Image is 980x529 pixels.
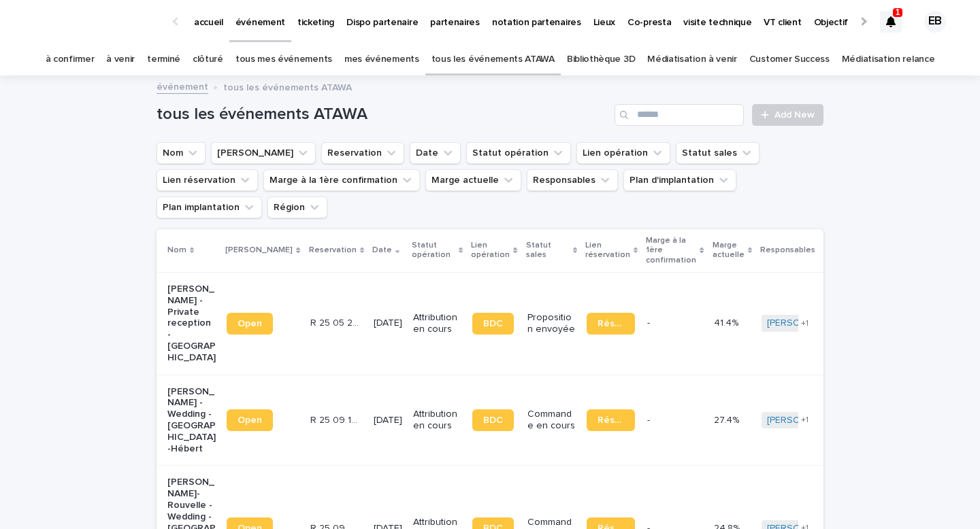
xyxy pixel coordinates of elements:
[211,142,316,164] button: Lien Stacker
[623,169,736,191] button: Plan d'implantation
[413,409,461,432] p: Attribution en cours
[527,312,576,335] p: Proposition envoyée
[431,44,555,75] a: tous les événements ATAWA
[647,315,653,329] p: -
[760,243,815,258] p: Responsables
[713,238,745,263] p: Marge actuelle
[310,315,361,329] p: R 25 05 263
[527,169,618,191] button: Responsables
[27,8,159,35] img: Ls34BcGeRexTGTNfXpUC
[647,44,737,75] a: Médiatisation à venir
[223,79,352,94] p: tous les événements ATAWA
[598,415,624,425] span: Réservation
[598,319,624,328] span: Réservation
[801,416,808,424] span: + 1
[749,44,830,75] a: Customer Success
[483,415,503,425] span: BDC
[157,169,258,191] button: Lien réservation
[238,415,262,425] span: Open
[842,44,935,75] a: Médiatisation relance
[372,243,392,258] p: Date
[483,319,503,328] span: BDC
[193,44,223,75] a: clôturé
[527,409,576,432] p: Commande en cours
[147,44,180,75] a: terminé
[412,238,455,263] p: Statut opération
[676,142,759,164] button: Statut sales
[374,415,402,426] p: [DATE]
[157,142,206,164] button: Nom
[374,318,402,329] p: [DATE]
[235,44,332,75] a: tous mes événements
[585,238,630,263] p: Lien réservation
[714,412,742,426] p: 27.4%
[896,7,900,17] p: 1
[714,315,741,329] p: 41.4%
[157,197,262,218] button: Plan implantation
[157,78,208,94] a: événement
[344,44,419,75] a: mes événements
[267,197,327,218] button: Région
[880,11,902,33] div: 1
[413,312,461,335] p: Attribution en cours
[646,233,696,268] p: Marge à la 1ère confirmation
[526,238,570,263] p: Statut sales
[587,313,635,335] a: Réservation
[309,243,357,258] p: Reservation
[263,169,420,191] button: Marge à la 1ère confirmation
[157,105,609,124] h1: tous les événements ATAWA
[167,284,216,364] p: [PERSON_NAME] - Private reception - [GEOGRAPHIC_DATA]
[567,44,635,75] a: Bibliothèque 3D
[310,412,361,426] p: R 25 09 147
[167,386,216,455] p: [PERSON_NAME] - Wedding - [GEOGRAPHIC_DATA]-Hébert
[425,169,521,191] button: Marge actuelle
[576,142,670,164] button: Lien opération
[752,104,823,126] a: Add New
[587,409,635,431] a: Réservation
[238,319,262,328] span: Open
[471,238,510,263] p: Lien opération
[767,318,841,329] a: [PERSON_NAME]
[410,142,461,164] button: Date
[472,409,514,431] a: BDC
[225,243,293,258] p: [PERSON_NAME]
[466,142,571,164] button: Statut opération
[774,110,815,120] span: Add New
[472,313,514,335] a: BDC
[823,238,880,263] p: Plan d'implantation
[647,412,653,426] p: -
[167,243,186,258] p: Nom
[321,142,404,164] button: Reservation
[924,11,946,33] div: EB
[227,313,273,335] a: Open
[106,44,135,75] a: à venir
[46,44,95,75] a: à confirmer
[801,320,808,328] span: + 1
[615,104,744,126] input: Search
[227,409,273,431] a: Open
[767,415,841,426] a: [PERSON_NAME]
